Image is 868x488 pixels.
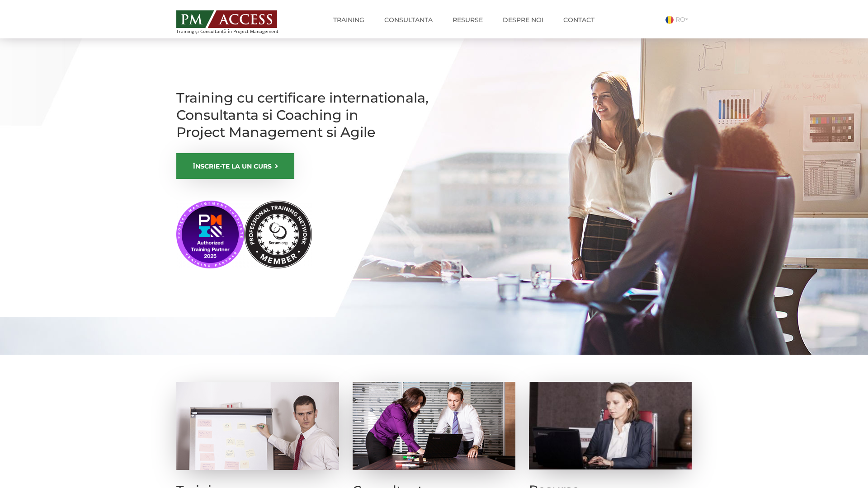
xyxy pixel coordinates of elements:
[353,382,515,470] img: Consultanta
[176,29,295,34] span: Training și Consultanță în Project Management
[665,16,674,24] img: Romana
[176,153,294,179] a: ÎNSCRIE-TE LA UN CURS
[496,11,550,29] a: Despre noi
[176,8,295,34] a: Training și Consultanță în Project Management
[446,11,490,29] a: Resurse
[176,89,429,141] h1: Training cu certificare internationala, Consultanta si Coaching in Project Management si Agile
[176,10,277,28] img: PM ACCESS - Echipa traineri si consultanti certificati PMP: Narciss Popescu, Mihai Olaru, Monica ...
[665,15,692,23] a: RO
[176,201,312,268] img: PMI
[529,382,692,469] img: Resurse
[176,382,339,470] img: Training
[377,11,439,29] a: Consultanta
[557,11,601,29] a: Contact
[326,11,371,29] a: Training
